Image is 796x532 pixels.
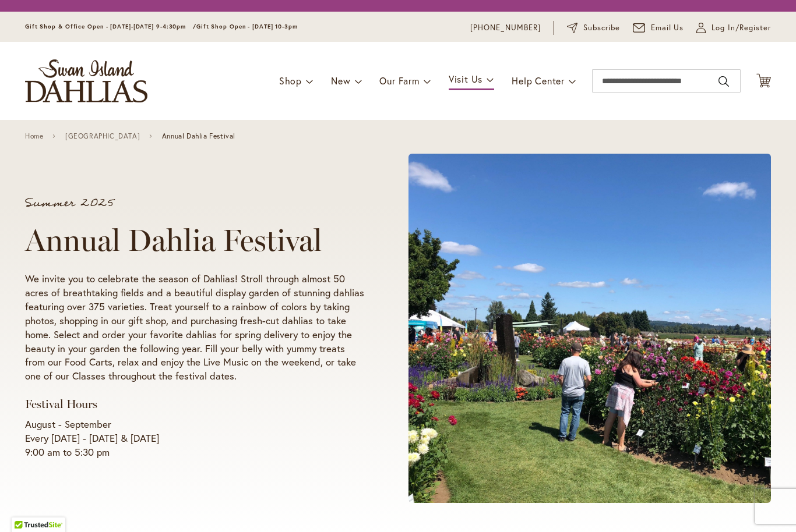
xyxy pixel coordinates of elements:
[162,132,235,140] span: Annual Dahlia Festival
[470,22,541,34] a: [PHONE_NUMBER]
[25,197,364,209] p: Summer 2025
[696,22,771,34] a: Log In/Register
[25,272,364,384] p: We invite you to celebrate the season of Dahlias! Stroll through almost 50 acres of breathtaking ...
[512,75,565,87] span: Help Center
[583,22,620,34] span: Subscribe
[633,22,684,34] a: Email Us
[25,23,196,30] span: Gift Shop & Office Open - [DATE]-[DATE] 9-4:30pm /
[25,223,364,258] h1: Annual Dahlia Festival
[712,22,771,34] span: Log In/Register
[718,72,729,91] button: Search
[65,132,140,140] a: [GEOGRAPHIC_DATA]
[196,23,298,30] span: Gift Shop Open - [DATE] 10-3pm
[25,132,43,140] a: Home
[279,75,302,87] span: Shop
[449,73,482,85] span: Visit Us
[331,75,350,87] span: New
[25,397,364,412] h3: Festival Hours
[567,22,620,34] a: Subscribe
[651,22,684,34] span: Email Us
[25,59,147,102] a: store logo
[25,417,364,459] p: August - September Every [DATE] - [DATE] & [DATE] 9:00 am to 5:30 pm
[379,75,419,87] span: Our Farm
